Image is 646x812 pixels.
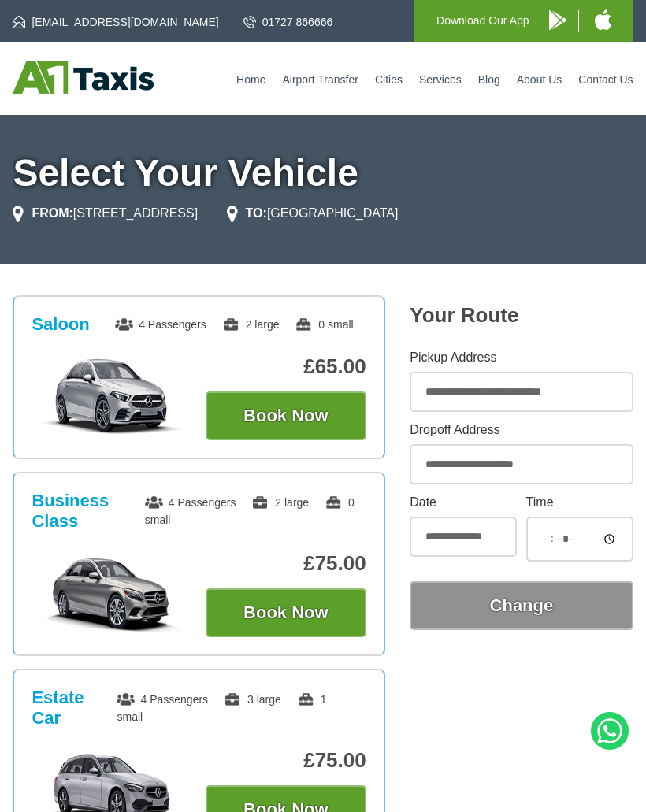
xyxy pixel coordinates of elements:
[13,61,154,94] img: A1 Taxis St Albans LTD
[224,693,281,706] span: 3 large
[32,314,89,335] h3: Saloon
[13,154,633,192] h1: Select Your Vehicle
[32,206,72,220] strong: FROM:
[145,496,355,526] span: 0 small
[410,581,633,630] button: Change
[206,551,366,576] p: £75.00
[13,14,218,30] a: [EMAIL_ADDRESS][DOMAIN_NAME]
[295,318,353,331] span: 0 small
[282,73,358,86] a: Airport Transfer
[145,496,236,509] span: 4 Passengers
[595,9,611,30] img: A1 Taxis iPhone App
[436,11,529,31] p: Download Our App
[410,424,633,436] label: Dropoff Address
[578,73,633,86] a: Contact Us
[32,491,144,532] h3: Business Class
[517,73,562,86] a: About Us
[410,351,633,364] label: Pickup Address
[206,588,366,637] button: Book Now
[375,73,403,86] a: Cities
[117,693,208,706] span: 4 Passengers
[246,206,267,220] strong: TO:
[236,73,265,86] a: Home
[549,10,566,30] img: A1 Taxis Android App
[410,496,517,509] label: Date
[32,554,192,632] img: Business Class
[251,496,309,509] span: 2 large
[32,357,192,436] img: Saloon
[243,14,333,30] a: 01727 866666
[222,318,280,331] span: 2 large
[206,391,366,440] button: Book Now
[115,318,206,331] span: 4 Passengers
[206,748,366,773] p: £75.00
[478,73,500,86] a: Blog
[526,496,633,509] label: Time
[32,688,117,729] h3: Estate Car
[227,204,399,223] li: [GEOGRAPHIC_DATA]
[13,204,198,223] li: [STREET_ADDRESS]
[206,354,366,379] p: £65.00
[410,303,633,328] h2: Your Route
[419,73,462,86] a: Services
